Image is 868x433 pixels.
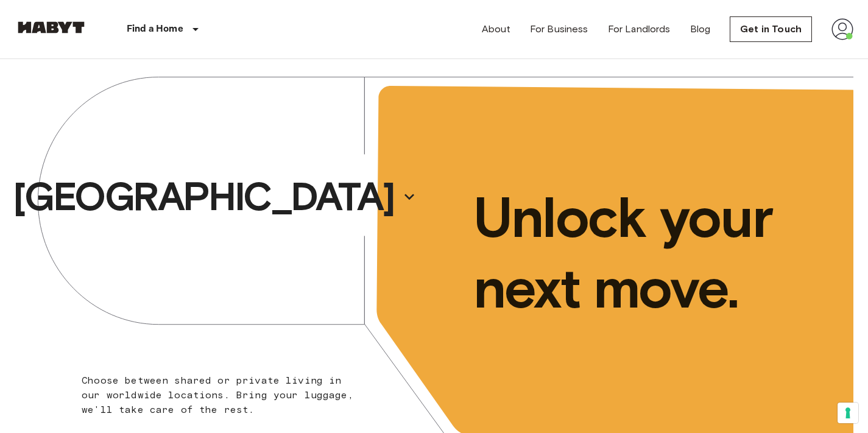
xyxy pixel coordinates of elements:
a: For Business [530,22,588,37]
img: Habyt [15,21,88,33]
p: Find a Home [127,22,183,37]
img: avatar [831,18,853,40]
a: About [482,22,510,37]
p: Choose between shared or private living in our worldwide locations. Bring your luggage, we'll tak... [82,373,358,417]
p: Unlock your next move. [473,182,834,323]
a: For Landlords [608,22,671,37]
a: Get in Touch [730,16,812,42]
button: Your consent preferences for tracking technologies [838,403,858,423]
button: [GEOGRAPHIC_DATA] [8,169,421,225]
a: Blog [690,22,711,37]
p: [GEOGRAPHIC_DATA] [13,172,394,221]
